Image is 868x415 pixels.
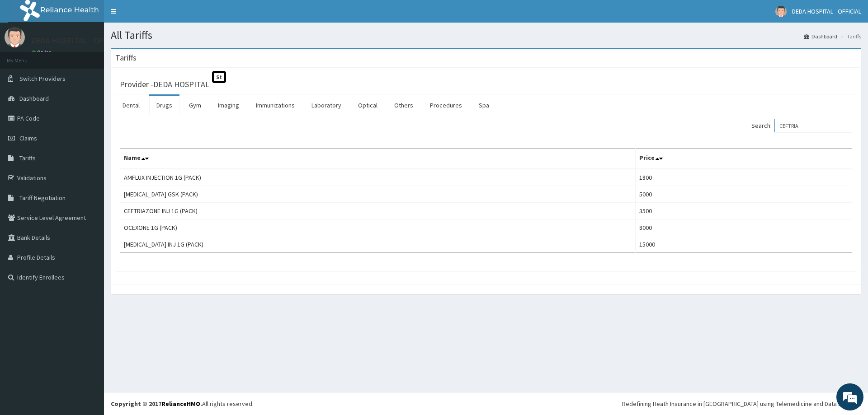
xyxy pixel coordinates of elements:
a: Drugs [149,96,179,115]
td: 8000 [636,219,852,236]
a: Others [387,96,420,115]
h3: Tariffs [115,54,137,62]
td: 1800 [636,169,852,186]
div: Minimize live chat window [148,5,170,26]
span: Switch Providers [19,75,66,83]
img: d_794563401_company_1708531726252_794563401 [17,45,37,68]
h3: Provider - DEDA HOSPITAL [120,80,209,89]
th: Price [636,149,852,169]
h1: All Tariffs [111,29,861,41]
a: Spa [472,96,496,115]
a: RelianceHMO [161,400,200,408]
span: We're online! [52,114,125,205]
a: Gym [182,96,208,115]
a: Online [32,49,53,56]
td: 3500 [636,203,852,219]
th: Name [120,149,636,169]
td: OCEXONE 1G (PACK) [120,219,636,236]
a: Imaging [211,96,246,115]
a: Dashboard [804,33,837,40]
td: CEFTRIAZONE INJ 1G (PACK) [120,203,636,219]
p: DEDA HOSPITAL - OFFICIAL [32,37,125,45]
li: Tariffs [838,33,861,40]
td: AMFLUX INJECTION 1G (PACK) [120,169,636,186]
input: Search: [774,119,852,132]
div: Chat with us now [47,51,152,62]
div: Redefining Heath Insurance in [GEOGRAPHIC_DATA] using Telemedicine and Data Science! [622,399,861,408]
span: St [212,71,226,83]
a: Procedures [423,96,469,115]
img: User Image [5,27,25,47]
td: [MEDICAL_DATA] GSK (PACK) [120,186,636,203]
td: [MEDICAL_DATA] INJ 1G (PACK) [120,236,636,253]
a: Laboratory [304,96,349,115]
textarea: Type your message and hit 'Enter' [5,247,172,278]
a: Dental [115,96,147,115]
label: Search: [751,119,852,132]
footer: All rights reserved. [104,392,868,415]
span: DEDA HOSPITAL - OFFICIAL [792,7,861,15]
a: Optical [351,96,385,115]
span: Claims [19,134,37,142]
img: User Image [775,6,787,17]
a: Immunizations [249,96,302,115]
td: 15000 [636,236,852,253]
td: 5000 [636,186,852,203]
span: Tariff Negotiation [19,194,66,202]
span: Tariffs [19,154,36,162]
span: Dashboard [19,94,49,103]
strong: Copyright © 2017 . [111,400,202,408]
